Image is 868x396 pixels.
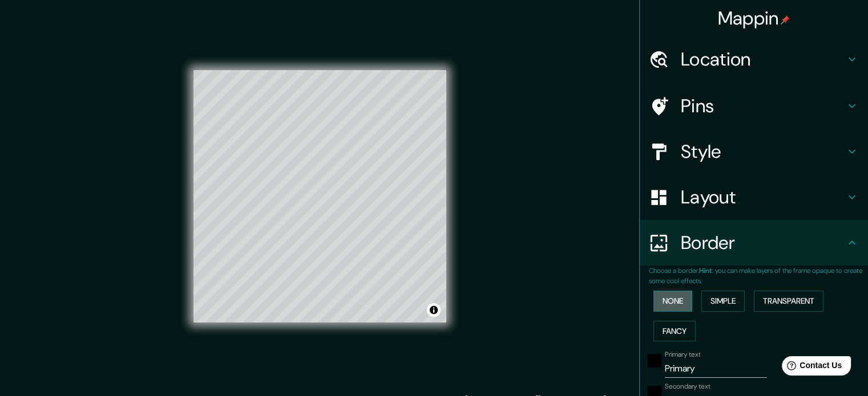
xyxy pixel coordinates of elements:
div: Location [640,36,868,82]
div: Pins [640,83,868,129]
label: Primary text [665,350,700,360]
button: Simple [701,291,745,312]
h4: Mappin [718,7,790,30]
button: Transparent [754,291,823,312]
h4: Layout [681,186,845,209]
button: Fancy [653,321,696,342]
img: pin-icon.png [781,15,790,25]
div: Border [640,220,868,266]
iframe: Help widget launcher [766,352,855,383]
b: Hint [699,266,712,275]
label: Secondary text [665,382,710,391]
button: black [648,354,661,368]
button: Toggle attribution [427,303,441,317]
h4: Pins [681,95,845,117]
h4: Border [681,231,845,254]
p: Choose a border. : you can make layers of the frame opaque to create some cool effects. [649,266,868,286]
h4: Location [681,48,845,71]
div: Style [640,129,868,174]
button: None [653,291,692,312]
h4: Style [681,140,845,163]
div: Layout [640,174,868,220]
